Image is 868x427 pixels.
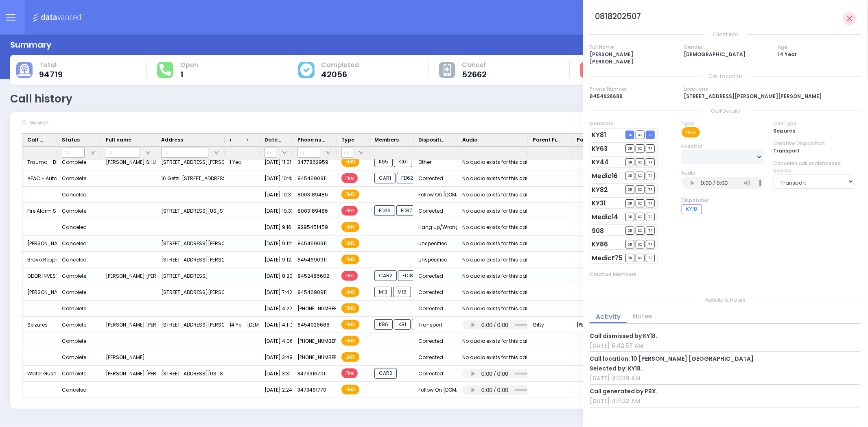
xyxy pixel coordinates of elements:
span: [PHONE_NUMBER] [297,338,340,344]
span: SO [636,172,645,180]
div: [PERSON_NAME] Response - Stroke CVA / TIA C [22,235,57,252]
span: SO [636,131,645,139]
img: total-response.svg [160,64,171,75]
span: EMS [341,222,359,232]
span: TR [646,131,655,139]
p: Call Location [590,72,861,81]
a: Notes [627,312,658,321]
div: Corrected [413,284,457,301]
span: SO [636,254,645,262]
div: Press SPACE to select this row. [22,154,839,170]
div: Complete [62,206,86,216]
span: Type [341,136,354,144]
div: EMS [682,127,700,137]
div: Canceled call or dismissed events [773,160,855,174]
span: EMS [341,255,359,264]
span: EMS [341,352,359,362]
div: Press SPACE to select this row. [22,333,839,349]
span: Phone number [297,136,325,144]
div: Call history [10,91,72,107]
div: Gender [684,44,767,51]
div: Transport [413,317,457,333]
span: Cancel [462,61,487,69]
div: Press SPACE to select this row. [22,235,839,252]
div: Locations [684,85,861,93]
div: Press SPACE to select this row. [22,382,839,398]
span: M16 [393,287,411,297]
span: 8454690911 [297,175,327,182]
span: EMS [341,190,359,199]
span: CAR2 [374,270,397,281]
span: FD37 [396,205,417,216]
span: DR [625,240,634,248]
span: Gender [247,136,248,144]
div: Full Name [590,44,673,51]
div: [STREET_ADDRESS][PERSON_NAME][PERSON_NAME] [156,317,225,333]
span: 8454690911 [297,240,327,247]
div: Unspecified [413,252,457,268]
input: Address Filter Input [161,148,208,158]
div: [DATE] 3:48:05 AM [260,349,293,366]
span: 1 [180,70,198,78]
span: 8003189486 [297,207,328,214]
span: SO [636,199,645,208]
span: Address [161,136,183,144]
div: Summary [10,39,51,51]
span: TR [646,227,655,235]
div: No audio exists for this call. [462,157,530,168]
span: DR [625,213,634,221]
div: Audio [682,170,763,177]
img: cause-cover.svg [300,63,313,76]
button: Open Filter Menu [281,150,288,156]
div: [DATE] 9:12:21 AM [260,235,293,252]
span: Fire [341,271,358,281]
div: Canceled [62,238,87,249]
div: Unspecified [413,235,457,252]
span: CAR1 [374,173,396,183]
div: [STREET_ADDRESS] [156,268,225,284]
h3: 0818202507 [595,12,641,22]
div: No audio exists for this call. [462,255,530,265]
div: [DATE] 4:11:22 AM [590,397,860,405]
div: Corrected [413,268,457,284]
div: Follow On [DOMAIN_NAME] [413,382,457,398]
span: Fire [341,368,358,378]
p: Activity & Notes [590,296,861,304]
div: Call generated by PBX. [590,387,860,396]
div: 16 Getzil [STREET_ADDRESS][PERSON_NAME][US_STATE] [156,170,225,187]
span: 3477862959 [297,159,328,166]
div: Complete [62,352,86,363]
div: Press SPACE to select this row. [22,317,839,333]
span: 8003189486 [297,191,328,198]
span: EMS [341,238,359,248]
div: Trauma - Bleeding [22,154,57,170]
a: KY86 [592,241,608,247]
div: [DATE] 10:37:04 AM [260,187,293,203]
div: No audio exists for this call. [462,206,530,216]
input: Type Filter Input [341,148,353,158]
span: EMS [341,303,359,313]
img: other-cause.svg [444,64,451,76]
span: DR [625,158,634,167]
img: total-cause.svg [17,64,31,76]
div: Age [778,44,861,51]
div: Corrected [413,333,457,349]
a: KY31 [592,200,606,206]
div: Corrected [413,301,457,317]
div: Canceled [62,190,87,200]
div: [PERSON_NAME] [572,317,616,333]
div: Drivers: [590,282,762,290]
span: DR [625,185,634,194]
span: DR [625,254,634,262]
div: Members [590,120,671,127]
span: 8454926688 [297,321,330,328]
div: Seizures [773,127,855,135]
div: Corrected [413,366,457,382]
div: 14 Year [225,317,242,333]
span: CAR2 [374,368,397,379]
div: Complete [62,336,86,346]
div: [DATE] 6:42:57 AM [590,342,860,350]
div: [PERSON_NAME] [PERSON_NAME] [101,317,156,333]
div: No audio exists for this call. [462,190,530,200]
div: Creative Members [590,271,671,278]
